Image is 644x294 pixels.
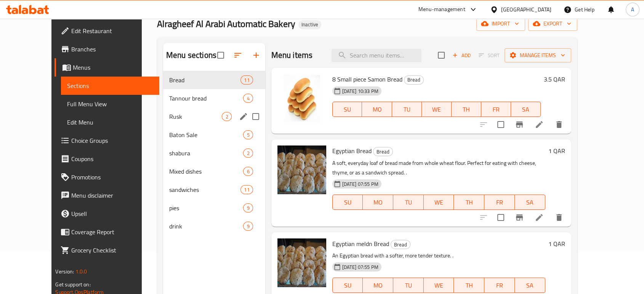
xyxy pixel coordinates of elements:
[169,167,244,176] span: Mixed dishes
[514,104,538,115] span: SA
[71,209,153,218] span: Upsell
[169,112,222,121] div: Rusk
[391,240,410,249] div: Bread
[535,213,544,222] a: Edit menu item
[71,136,153,145] span: Choice Groups
[54,22,159,40] a: Edit Restaurant
[487,197,512,208] span: FR
[163,89,265,107] div: Tannour bread4
[424,195,454,210] button: WE
[240,185,253,194] div: items
[550,115,568,134] button: delete
[67,118,153,127] span: Edit Menu
[476,17,525,31] button: import
[54,186,159,205] a: Menu disclaimer
[534,19,571,29] span: export
[332,145,372,157] span: Egyptian Bread
[395,104,419,115] span: TU
[222,113,231,120] span: 2
[163,107,265,126] div: Rusk2edit
[277,145,326,194] img: Egyptian Bread
[169,185,240,194] span: sandwiches
[157,15,295,32] span: Alragheef Al Arabi Automatic Bakery
[332,102,362,117] button: SU
[54,150,159,168] a: Coupons
[332,238,389,249] span: Egyptian meldn Bread
[238,111,249,122] button: edit
[422,102,452,117] button: WE
[222,112,231,121] div: items
[169,130,244,139] span: Baton Sale
[169,203,244,213] span: pies
[418,5,465,14] div: Menu-management
[67,99,153,109] span: Full Menu View
[363,195,393,210] button: MO
[427,280,451,291] span: WE
[454,195,484,210] button: TH
[169,94,244,103] span: Tannour bread
[373,147,393,156] div: Bread
[493,209,509,225] span: Select to update
[339,181,381,188] span: [DATE] 07:55 PM
[163,199,265,217] div: pies9
[511,102,541,117] button: SA
[169,75,240,85] div: Bread
[244,131,252,139] span: 5
[362,102,392,117] button: MO
[61,95,159,113] a: Full Menu View
[54,40,159,58] a: Branches
[163,144,265,162] div: shabura2
[71,26,153,35] span: Edit Restaurant
[243,130,253,139] div: items
[71,191,153,200] span: Menu disclaimer
[54,168,159,186] a: Promotions
[244,205,252,212] span: 9
[54,241,159,259] a: Grocery Checklist
[393,195,424,210] button: TU
[332,73,402,85] span: 8 Small piece Samon Bread
[396,197,421,208] span: TU
[169,222,244,231] span: drink
[487,280,512,291] span: FR
[365,104,389,115] span: MO
[73,63,153,72] span: Menus
[169,149,244,158] span: shabura
[332,195,363,210] button: SU
[277,74,326,123] img: 8 Small piece Samon Bread
[336,104,359,115] span: SU
[243,167,253,176] div: items
[366,280,390,291] span: MO
[332,158,545,177] p: A soft, everyday loaf of bread made from whole wheat flour. Perfect for eating with cheese, thyme...
[71,246,153,255] span: Grocery Checklist
[336,280,360,291] span: SU
[54,223,159,241] a: Coverage Report
[391,240,410,249] span: Bread
[404,75,424,85] div: Bread
[404,75,423,84] span: Bread
[339,88,381,95] span: [DATE] 10:33 PM
[54,58,159,77] a: Menus
[166,50,216,61] h2: Menu sections
[163,68,265,238] nav: Menu sections
[544,74,565,85] h6: 3.5 QAR
[277,238,326,287] img: Egyptian meldn Bread
[243,94,253,103] div: items
[452,102,481,117] button: TH
[71,173,153,182] span: Promotions
[433,47,449,63] span: Select section
[339,264,381,271] span: [DATE] 07:55 PM
[393,278,424,293] button: TU
[71,45,153,54] span: Branches
[510,115,529,134] button: Branch-specific-item
[366,197,390,208] span: MO
[548,238,565,249] h6: 1 QAR
[425,104,449,115] span: WE
[244,95,252,102] span: 4
[55,267,74,276] span: Version:
[243,222,253,231] div: items
[449,50,474,61] button: Add
[457,197,481,208] span: TH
